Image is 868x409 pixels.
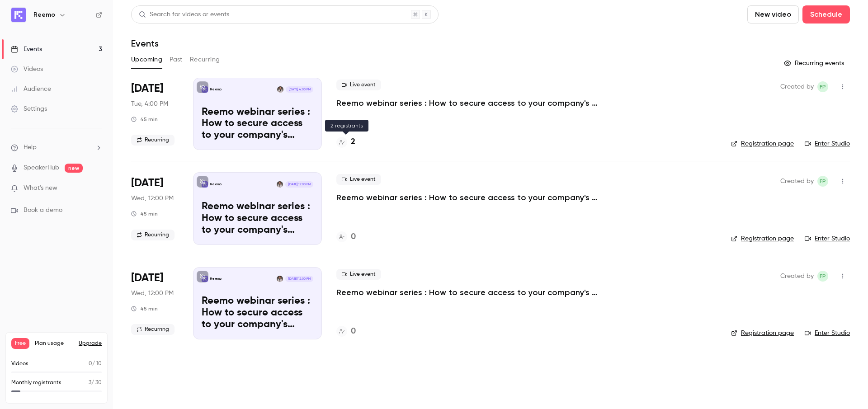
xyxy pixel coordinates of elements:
a: Registration page [731,139,794,148]
h1: Events [131,38,159,49]
a: Registration page [731,234,794,243]
span: Live event [336,80,381,90]
a: SpeakerHub [24,163,59,173]
div: 45 min [131,305,158,312]
span: FP [820,81,826,92]
div: Videos [11,65,43,74]
span: Recurring [131,230,175,240]
span: Help [24,143,37,152]
button: Past [170,52,183,67]
span: Free [11,338,29,349]
span: Created by [780,81,814,92]
a: Reemo webinar series : How to secure access to your company's resources?ReemoAlexandre Henneuse[D... [193,267,322,339]
img: Reemo [11,8,26,22]
span: [DATE] 4:00 PM [286,86,313,93]
iframe: Noticeable Trigger [91,184,102,193]
h4: 0 [351,325,356,338]
p: Reemo [210,277,222,281]
a: 0 [336,231,356,243]
span: Recurring [131,324,175,335]
span: Recurring [131,135,175,146]
p: Reemo [210,182,222,187]
span: Live event [336,269,381,280]
a: Registration page [731,329,794,338]
span: [DATE] [131,176,163,190]
button: Upgrade [79,340,102,347]
div: 45 min [131,116,158,123]
span: Created by [780,176,814,187]
p: / 30 [89,379,102,387]
div: Events [11,45,42,54]
p: Monthly registrants [11,379,61,387]
a: Enter Studio [805,139,850,148]
a: Reemo webinar series : How to secure access to your company's resources?ReemoAlexandre Henneuse[D... [193,78,322,150]
span: FP [820,271,826,282]
a: Reemo webinar series : How to secure access to your company's resources? [336,192,608,203]
span: Florent Paret [817,271,828,282]
span: [DATE] [131,271,163,285]
a: Enter Studio [805,234,850,243]
span: Live event [336,174,381,185]
span: Wed, 12:00 PM [131,194,174,203]
h4: 2 [351,136,355,148]
a: 0 [336,325,356,338]
img: Alexandre Henneuse [277,276,283,282]
div: Settings [11,104,47,113]
p: Reemo webinar series : How to secure access to your company's resources? [202,296,313,330]
img: Alexandre Henneuse [277,181,283,188]
button: New video [747,5,799,24]
div: 45 min [131,210,158,217]
span: 0 [89,361,92,367]
a: Reemo webinar series : How to secure access to your company's resources? [336,287,608,298]
span: Wed, 12:00 PM [131,289,174,298]
span: Florent Paret [817,176,828,187]
button: Recurring [190,52,220,67]
p: Reemo [210,87,222,92]
span: Florent Paret [817,81,828,92]
span: What's new [24,183,57,193]
p: Reemo webinar series : How to secure access to your company's resources? [202,201,313,236]
div: Search for videos or events [139,10,229,19]
button: Recurring events [780,56,850,71]
span: Plan usage [35,340,73,347]
li: help-dropdown-opener [11,143,102,152]
p: Videos [11,360,28,368]
p: Reemo webinar series : How to secure access to your company's resources? [202,107,313,141]
a: Enter Studio [805,329,850,338]
span: [DATE] 12:00 PM [285,181,313,188]
span: [DATE] 12:00 PM [285,276,313,282]
div: Dec 3 Wed, 12:00 PM (Europe/Paris) [131,267,179,339]
div: Oct 7 Tue, 4:00 PM (Europe/Paris) [131,78,179,150]
h6: Reemo [33,10,55,19]
span: FP [820,176,826,187]
a: 2 [336,136,355,148]
img: Alexandre Henneuse [277,86,283,93]
div: Audience [11,85,51,94]
span: Book a demo [24,206,62,215]
button: Schedule [802,5,850,24]
button: Upcoming [131,52,162,67]
div: Nov 5 Wed, 12:00 PM (Europe/Paris) [131,172,179,244]
a: Reemo webinar series : How to secure access to your company's resources?ReemoAlexandre Henneuse[D... [193,172,322,244]
p: / 10 [89,360,102,368]
h4: 0 [351,231,356,243]
span: 3 [89,380,91,385]
span: new [65,164,83,173]
span: Created by [780,271,814,282]
a: Reemo webinar series : How to secure access to your company's resources? [336,98,608,108]
span: [DATE] [131,81,163,96]
span: Tue, 4:00 PM [131,99,168,108]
